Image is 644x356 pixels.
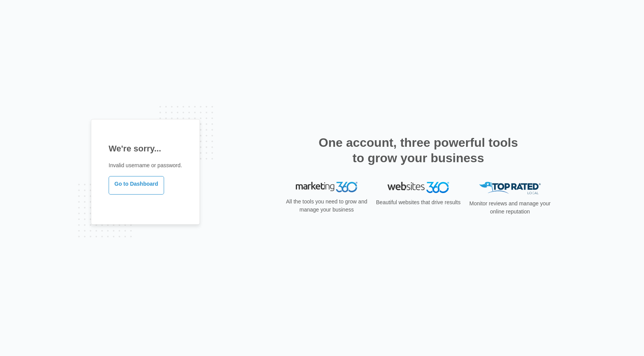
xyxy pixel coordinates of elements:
[316,135,520,166] h2: One account, three powerful tools to grow your business
[296,182,357,193] img: Marketing 360
[479,182,541,195] img: Top Rated Local
[283,198,370,214] p: All the tools you need to grow and manage your business
[375,198,461,207] p: Beautiful websites that drive results
[109,161,182,170] p: Invalid username or password.
[467,200,553,216] p: Monitor reviews and manage your online reputation
[387,182,449,193] img: Websites 360
[109,142,182,155] h1: We're sorry...
[109,176,164,195] a: Go to Dashboard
